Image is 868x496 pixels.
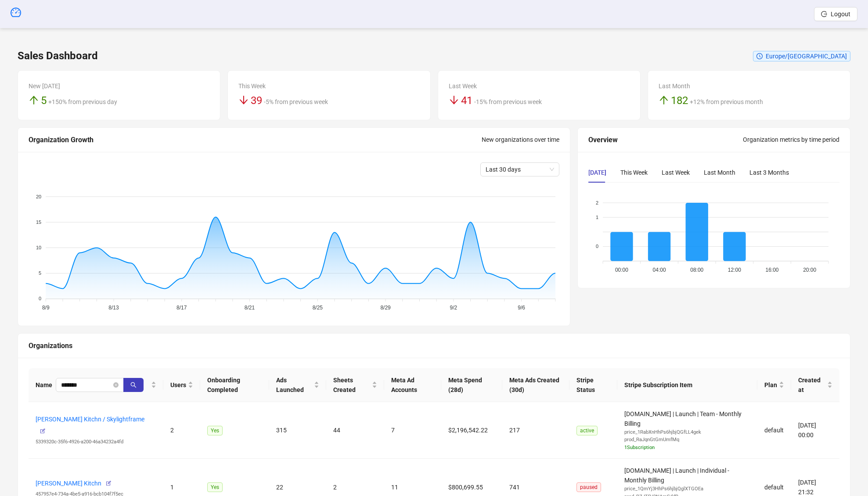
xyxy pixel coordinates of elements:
[757,368,791,402] th: Plan
[588,168,606,177] div: [DATE]
[659,95,669,105] span: arrow-up
[251,94,262,107] span: 39
[391,425,434,435] div: 7
[728,266,741,273] tspan: 12:00
[36,219,41,225] tspan: 15
[749,168,789,177] div: Last 3 Months
[791,368,839,402] th: Created at
[659,81,839,91] div: Last Month
[163,368,200,402] th: Users
[596,215,598,220] tspan: 1
[569,368,618,402] th: Stripe Status
[814,7,857,21] button: Logout
[108,304,119,310] tspan: 8/13
[509,482,562,492] div: 741
[588,134,743,145] div: Overview
[326,368,384,402] th: Sheets Created
[200,368,270,402] th: Onboarding Completed
[130,382,137,388] span: search
[764,380,777,390] span: Plan
[163,402,200,459] td: 2
[617,368,757,402] th: Stripe Subscription Item
[48,98,117,105] span: +150% from previous day
[42,304,50,310] tspan: 8/9
[576,482,601,492] span: paused
[821,11,827,17] span: logout
[596,200,598,205] tspan: 2
[704,168,735,177] div: Last Month
[798,375,825,395] span: Created at
[803,266,816,273] tspan: 20:00
[791,402,839,459] td: [DATE] 00:00
[624,410,750,452] span: [DOMAIN_NAME] | Launch | Team - Monthly Billing
[18,49,98,63] h3: Sales Dashboard
[39,270,41,276] tspan: 5
[662,168,690,177] div: Last Week
[449,95,459,105] span: arrow-down
[326,402,384,459] td: 44
[11,7,21,18] span: dashboard
[671,94,688,107] span: 182
[757,402,791,459] td: default
[756,53,763,59] span: clock-circle
[509,425,562,435] div: 217
[29,134,482,145] div: Organization Growth
[653,266,666,273] tspan: 04:00
[269,402,326,459] td: 315
[39,296,41,301] tspan: 0
[207,426,223,435] span: Yes
[624,428,750,436] div: price_1RabXnHhPs6hjbjQGfLL4gek
[238,81,419,91] div: This Week
[36,245,41,250] tspan: 10
[170,380,186,390] span: Users
[624,444,750,452] div: 1 Subscription
[576,426,598,435] span: active
[502,368,569,402] th: Meta Ads Created (30d)
[441,402,502,459] td: $2,196,542.22
[269,368,326,402] th: Ads Launched
[313,304,323,310] tspan: 8/25
[620,168,648,177] div: This Week
[113,382,119,388] button: close-circle
[29,95,39,105] span: arrow-up
[176,304,187,310] tspan: 8/17
[238,95,249,105] span: arrow-down
[743,136,839,143] span: Organization metrics by time period
[486,163,554,176] span: Last 30 days
[36,194,41,199] tspan: 20
[29,340,839,351] div: Organizations
[41,94,47,107] span: 5
[276,375,312,395] span: Ads Launched
[596,244,598,249] tspan: 0
[264,98,328,105] span: -5% from previous week
[474,98,542,105] span: -15% from previous week
[333,375,370,395] span: Sheets Created
[450,304,457,310] tspan: 9/2
[690,98,763,105] span: +12% from previous month
[36,438,156,446] div: 5339320c-35f6-4926-a200-46a34232a4fd
[36,416,144,423] a: [PERSON_NAME] Kitchn / Skylightframe
[29,81,209,91] div: New [DATE]
[766,266,779,273] tspan: 16:00
[518,304,525,310] tspan: 9/6
[245,304,255,310] tspan: 8/21
[691,266,704,273] tspan: 08:00
[441,368,502,402] th: Meta Spend (28d)
[831,11,850,18] span: Logout
[380,304,391,310] tspan: 8/29
[123,378,144,392] button: search
[766,53,847,60] span: Europe/[GEOGRAPHIC_DATA]
[207,482,223,492] span: Yes
[461,94,472,107] span: 41
[624,436,750,444] div: prod_RaJqnGtGmUmfMq
[624,485,750,493] div: price_1QmYj3HhPs6hjbjQglXTGOEa
[36,480,101,487] a: [PERSON_NAME] Kitchn
[615,266,628,273] tspan: 00:00
[391,482,434,492] div: 11
[482,136,559,143] span: New organizations over time
[384,368,441,402] th: Meta Ad Accounts
[449,81,630,91] div: Last Week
